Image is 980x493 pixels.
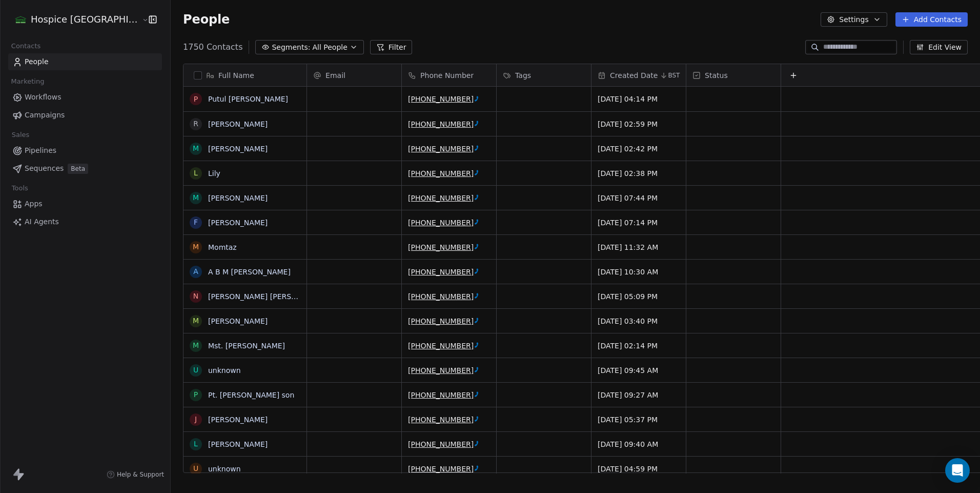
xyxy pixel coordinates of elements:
[195,414,197,425] div: J
[194,439,198,449] div: L
[193,242,199,252] div: M
[408,317,479,325] ctc: Call +8801713129552 with Linkus Desktop Client
[408,243,474,251] ctcspan: [PHONE_NUMBER]
[325,70,345,81] span: Email
[598,415,680,425] span: [DATE] 05:37 PM
[408,169,479,178] ctc: Call +88018479620684 with Linkus Desktop Client
[610,70,658,81] span: Created Date
[420,70,474,81] span: Phone Number
[7,74,49,89] span: Marketing
[598,316,680,326] span: [DATE] 03:40 PM
[598,242,680,252] span: [DATE] 11:32 AM
[68,164,88,174] span: Beta
[208,391,294,399] a: Pt. [PERSON_NAME] son
[193,192,199,203] div: M
[208,342,285,350] a: Mst. [PERSON_NAME]
[183,41,242,53] span: 1750 Contacts
[8,195,162,212] a: Apps
[208,243,237,251] a: Momtaz
[194,168,198,179] div: L
[408,243,479,251] ctc: Call +8801869778333 with Linkus Desktop Client
[408,391,479,399] ctc: Call +8801754256170 with Linkus Desktop Client
[7,181,32,196] span: Tools
[25,56,49,67] span: People
[408,145,474,153] ctcspan: [PHONE_NUMBER]
[8,142,162,159] a: Pipelines
[8,107,162,124] a: Campaigns
[598,291,680,302] span: [DATE] 05:09 PM
[598,341,680,351] span: [DATE] 02:14 PM
[193,340,199,351] div: M
[598,390,680,400] span: [DATE] 09:27 AM
[408,416,479,424] ctc: Call +8801632380617 with Linkus Desktop Client
[8,53,162,70] a: People
[408,366,479,374] ctc: Call +8801406579443 with Linkus Desktop Client
[408,342,474,350] ctcspan: [PHONE_NUMBER]
[408,440,479,448] ctc: Call +8801730472400 with Linkus Desktop Client
[12,11,135,28] button: Hospice [GEOGRAPHIC_DATA]
[312,42,347,53] span: All People
[402,64,496,86] div: Phone Number
[408,194,479,202] ctc: Call +8801713032548 with Linkus Desktop Client
[25,110,65,121] span: Campaigns
[8,89,162,106] a: Workflows
[408,268,479,276] ctc: Call +8801711244246 with Linkus Desktop Client
[208,317,268,325] a: [PERSON_NAME]
[25,145,56,156] span: Pipelines
[208,194,268,202] a: [PERSON_NAME]
[208,145,268,153] a: [PERSON_NAME]
[408,268,474,276] ctcspan: [PHONE_NUMBER]
[25,163,64,174] span: Sequences
[591,64,686,86] div: Created DateBST
[598,464,680,474] span: [DATE] 04:59 PM
[408,465,479,473] ctc: Call +8801764474416 with Linkus Desktop Client
[208,219,268,227] a: [PERSON_NAME]
[208,465,241,473] a: unknown
[598,365,680,376] span: [DATE] 09:45 AM
[183,87,307,474] div: grid
[208,169,220,178] a: Lily
[7,127,34,143] span: Sales
[598,193,680,203] span: [DATE] 07:44 PM
[705,70,728,81] span: Status
[408,416,474,424] ctcspan: [PHONE_NUMBER]
[8,160,162,177] a: SequencesBeta
[945,458,970,483] div: Open Intercom Messenger
[515,70,531,81] span: Tags
[193,119,198,129] div: R
[208,95,288,103] a: Putul [PERSON_NAME]
[408,194,474,202] ctcspan: [PHONE_NUMBER]
[686,64,781,86] div: Status
[408,342,479,350] ctc: Call +8801721382462 with Linkus Desktop Client
[598,168,680,179] span: [DATE] 02:38 PM
[272,42,310,53] span: Segments:
[408,169,474,178] ctcspan: [PHONE_NUMBER]
[208,440,268,448] a: [PERSON_NAME]
[7,38,45,54] span: Contacts
[194,217,198,228] div: F
[598,94,680,104] span: [DATE] 04:14 PM
[208,292,330,301] a: [PERSON_NAME] [PERSON_NAME]
[598,119,680,129] span: [DATE] 02:59 PM
[668,71,680,80] span: BST
[193,315,199,326] div: M
[910,40,968,54] button: Edit View
[598,267,680,277] span: [DATE] 10:30 AM
[193,143,199,154] div: M
[183,12,230,27] span: People
[408,120,479,128] ctc: Call +8801341806943 with Linkus Desktop Client
[193,291,198,302] div: N
[25,216,59,227] span: AI Agents
[408,219,474,227] ctcspan: [PHONE_NUMBER]
[598,218,680,228] span: [DATE] 07:14 PM
[31,13,139,26] span: Hospice [GEOGRAPHIC_DATA]
[408,292,479,301] ctc: Call +8801717943953 with Linkus Desktop Client
[107,470,164,479] a: Help & Support
[208,366,241,374] a: unknown
[821,12,887,27] button: Settings
[193,463,198,474] div: u
[25,199,43,209] span: Apps
[598,144,680,154] span: [DATE] 02:42 PM
[370,40,413,54] button: Filter
[408,317,474,325] ctcspan: [PHONE_NUMBER]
